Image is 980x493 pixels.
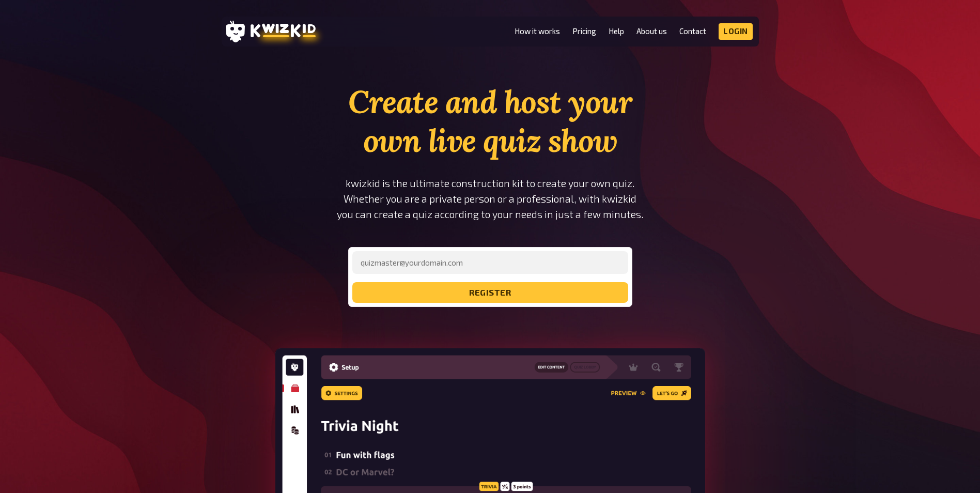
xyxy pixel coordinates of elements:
[636,27,667,36] a: About us
[352,282,628,303] button: register
[572,27,596,36] a: Pricing
[679,27,706,36] a: Contact
[316,176,665,222] p: kwizkid is the ultimate construction kit to create your own quiz. Whether you are a private perso...
[719,23,753,40] a: Login
[515,27,560,36] a: How it works
[316,83,665,160] h1: Create and host your own live quiz show
[352,251,628,274] input: quizmaster@yourdomain.com
[609,27,624,36] a: Help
